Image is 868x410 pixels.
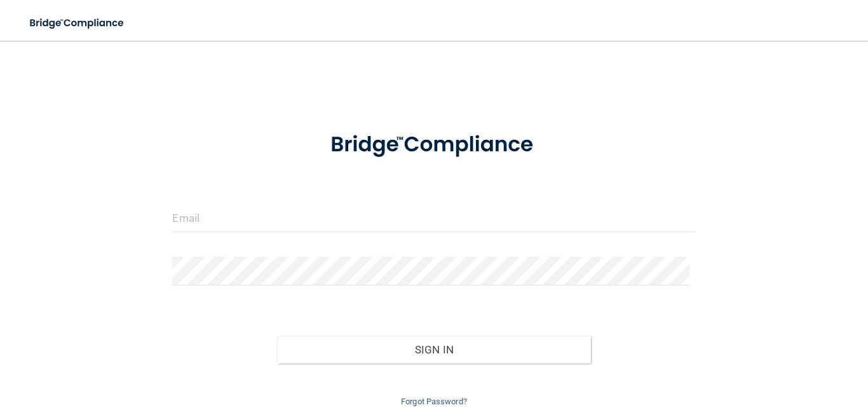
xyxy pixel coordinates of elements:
button: Sign In [277,336,591,364]
img: bridge_compliance_login_screen.278c3ca4.svg [19,10,136,36]
img: bridge_compliance_login_screen.278c3ca4.svg [308,117,560,173]
a: Forgot Password? [401,397,467,406]
iframe: Drift Widget Chat Controller [648,344,853,395]
input: Email [172,203,695,232]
